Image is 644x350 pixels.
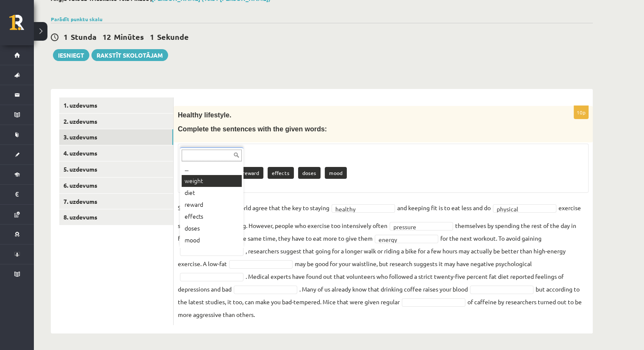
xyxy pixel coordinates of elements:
[182,187,242,199] div: diet
[182,175,242,187] div: weight
[182,234,242,246] div: mood
[182,211,242,222] div: effects
[182,199,242,211] div: reward
[182,163,242,175] div: ...
[182,222,242,234] div: doses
